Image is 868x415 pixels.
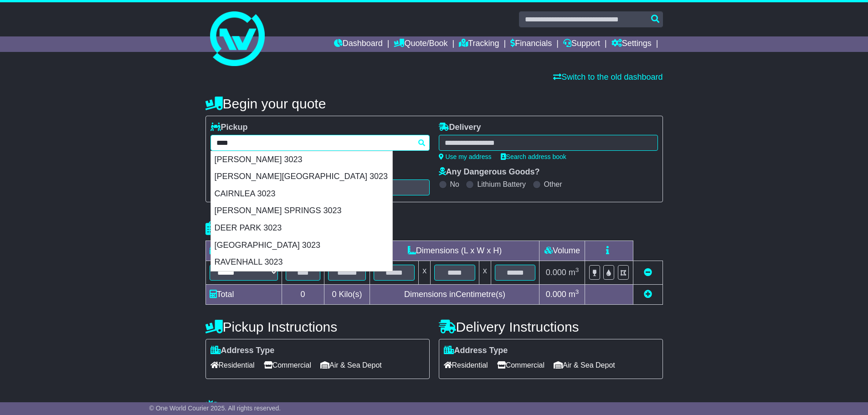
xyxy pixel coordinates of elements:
a: Remove this item [644,268,652,277]
td: Type [205,241,282,261]
span: Air & Sea Depot [554,358,615,372]
h4: Begin your quote [205,96,663,111]
span: Commercial [497,358,544,372]
div: [GEOGRAPHIC_DATA] 3023 [211,237,392,254]
span: 0 [332,290,336,299]
div: [PERSON_NAME][GEOGRAPHIC_DATA] 3023 [211,168,392,185]
td: x [479,261,491,285]
td: Total [205,285,282,305]
sup: 3 [575,266,579,273]
a: Tracking [459,36,499,52]
span: Commercial [264,358,311,372]
a: Quote/Book [394,36,447,52]
typeahead: Please provide city [211,135,430,151]
span: © One World Courier 2025. All rights reserved. [149,405,281,412]
a: Add new item [644,290,652,299]
label: Other [544,180,562,189]
td: x [419,261,431,285]
td: Dimensions (L x W x H) [370,241,539,261]
h4: Pickup Instructions [205,319,430,334]
label: Address Type [211,346,275,356]
span: m [569,290,579,299]
div: [PERSON_NAME] 3023 [211,151,392,169]
h4: Package details | [205,221,320,236]
span: Residential [211,358,255,372]
label: Any Dangerous Goods? [439,167,540,177]
span: 0.000 [546,290,566,299]
h4: Delivery Instructions [439,319,663,334]
a: Dashboard [334,36,383,52]
td: 0 [282,285,324,305]
span: Residential [444,358,488,372]
td: Volume [539,241,585,261]
sup: 3 [575,288,579,295]
h4: Warranty & Insurance [205,400,663,415]
a: Financials [510,36,552,52]
td: Dimensions in Centimetre(s) [370,285,539,305]
span: Air & Sea Depot [320,358,382,372]
label: No [450,180,459,189]
div: RAVENHALL 3023 [211,254,392,271]
a: Use my address [439,153,492,160]
label: Delivery [439,123,481,133]
td: Kilo(s) [324,285,370,305]
div: CAIRNLEA 3023 [211,185,392,203]
a: Support [563,36,600,52]
a: Switch to the old dashboard [553,72,663,82]
span: m [569,268,579,277]
label: Lithium Battery [477,180,526,189]
span: 0.000 [546,268,566,277]
a: Settings [611,36,652,52]
label: Pickup [211,123,248,133]
div: [PERSON_NAME] SPRINGS 3023 [211,202,392,220]
div: DEER PARK 3023 [211,220,392,237]
a: Search address book [501,153,566,160]
label: Address Type [444,346,508,356]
